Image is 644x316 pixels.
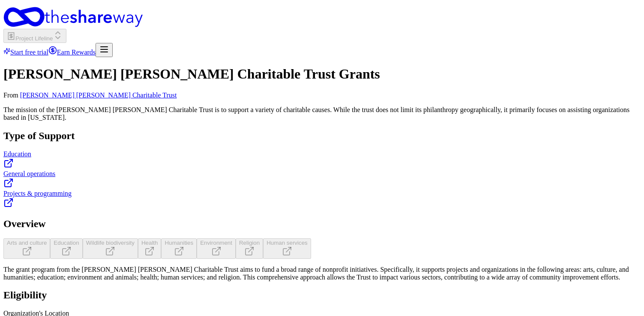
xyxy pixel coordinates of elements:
a: Projects & programming [3,190,641,210]
span: Religion [239,240,260,246]
p: The grant program from the [PERSON_NAME] [PERSON_NAME] Charitable Trust aims to fund a broad rang... [3,266,641,281]
button: Education [50,238,82,259]
span: Human services [267,240,308,246]
button: Arts and culture [3,238,50,259]
h2: Eligibility [3,289,641,301]
button: Project Lifeline [3,29,66,43]
h2: Type of Support [3,130,641,142]
span: Health [141,240,158,246]
button: Religion [236,238,263,259]
span: Education [54,240,79,246]
button: Wildlife biodiversity [83,238,138,259]
button: Humanities [161,238,197,259]
a: General operations [3,170,641,190]
a: Start free trial [3,49,48,56]
p: The mission of the [PERSON_NAME] [PERSON_NAME] Charitable Trust is to support a variety of charit... [3,106,641,122]
h1: [PERSON_NAME] [PERSON_NAME] Charitable Trust Grants [3,66,641,82]
a: Education [3,150,641,170]
span: Humanities [165,240,193,246]
div: From [3,91,641,99]
button: Human services [263,238,311,259]
span: Arts and culture [7,240,47,246]
span: Environment [200,240,232,246]
span: Wildlife biodiversity [86,240,135,246]
a: Home [3,7,641,29]
a: Earn Rewards [48,49,96,56]
button: Health [138,238,162,259]
button: Environment [197,238,236,259]
a: [PERSON_NAME] [PERSON_NAME] Charitable Trust [20,91,177,99]
h2: Overview [3,218,641,230]
span: Project Lifeline [15,35,53,42]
